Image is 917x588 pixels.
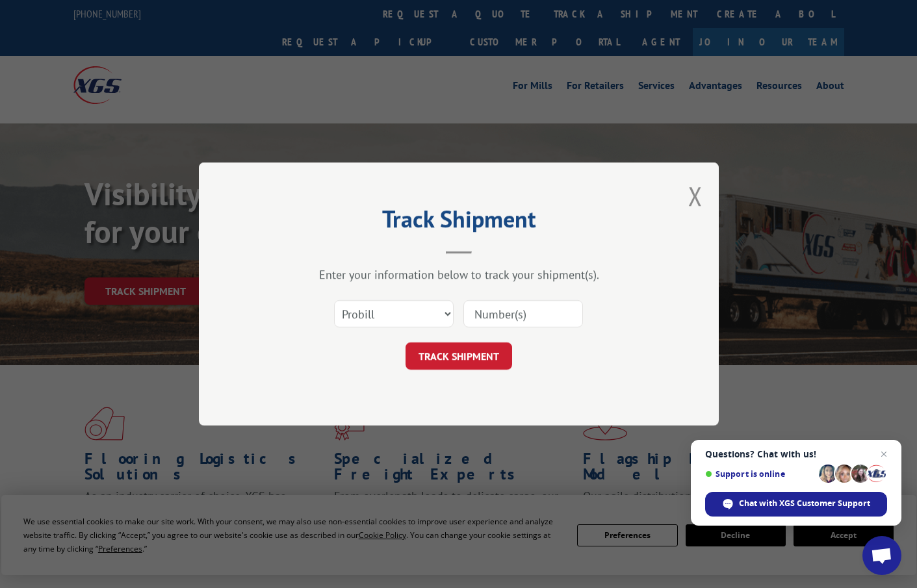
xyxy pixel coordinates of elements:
[264,267,654,282] div: Enter your information below to track your shipment(s).
[705,469,814,479] span: Support is online
[739,498,870,509] span: Chat with XGS Customer Support
[705,492,887,517] div: Chat with XGS Customer Support
[406,342,512,370] button: TRACK SHIPMENT
[463,300,583,327] input: Number(s)
[264,210,654,235] h2: Track Shipment
[688,179,703,213] button: Close modal
[862,536,901,575] div: Open chat
[876,446,892,462] span: Close chat
[705,449,887,459] span: Questions? Chat with us!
